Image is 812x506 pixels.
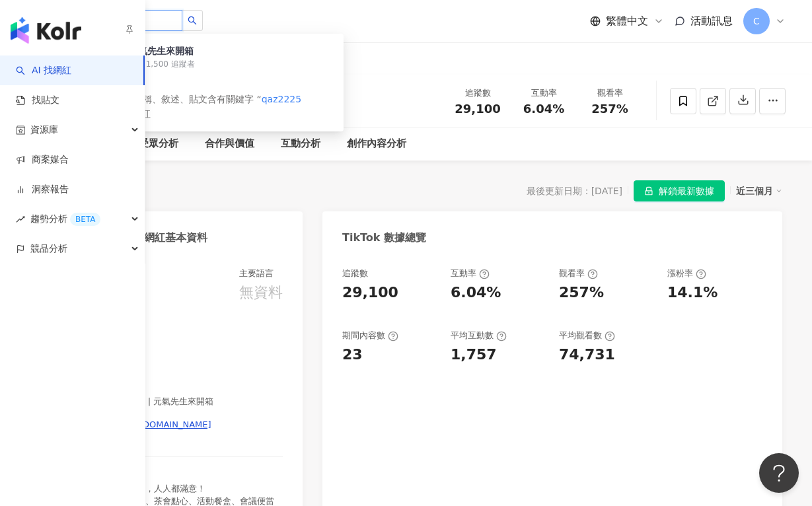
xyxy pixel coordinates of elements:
span: lock [644,186,653,196]
div: 257% [559,283,604,303]
div: 23 [342,345,363,365]
span: 無 [102,340,283,352]
a: searchAI 找網紅 [16,64,71,77]
span: 趨勢分析 [30,204,100,234]
span: C [753,14,760,28]
div: 29,100 [342,283,398,303]
span: rise [16,215,25,224]
div: 期間內容數 [342,330,398,342]
span: search [188,16,197,25]
div: 追蹤數 [453,87,503,100]
a: [URL][DOMAIN_NAME] [102,419,283,431]
div: 創作內容分析 [347,136,406,152]
span: 解鎖最新數據 [659,181,714,202]
a: 找貼文 [16,94,59,107]
div: 觀看率 [585,87,635,100]
img: logo [11,17,81,44]
div: TikTok 網紅基本資料 [102,231,207,245]
button: 解鎖最新數據 [634,180,725,201]
span: 資源庫 [30,115,58,145]
div: 互動率 [519,87,569,100]
div: 受眾分析 [139,136,178,152]
div: 主要語言 [239,268,274,279]
div: 14.1% [667,283,718,303]
span: 繁體中文 [606,14,648,28]
iframe: Help Scout Beacon - Open [759,453,799,493]
span: 257% [591,102,628,116]
div: 6.04% [451,283,501,303]
div: 互動分析 [281,136,320,152]
div: 互動率 [451,268,490,279]
span: 6.04% [523,102,564,116]
div: TikTok 數據總覽 [342,231,426,245]
span: 活動訊息 [690,15,733,27]
div: [URL][DOMAIN_NAME] [116,419,211,431]
div: 平均觀看數 [559,330,615,342]
span: 29,100 [455,102,500,116]
div: 搜尋名稱、敘述、貼文含有關鍵字 “ ” 的網紅 [115,92,330,121]
div: BETA [70,213,100,226]
div: 觀看率 [559,268,598,279]
div: 74,731 [559,345,615,365]
div: 元氣先生來開箱 [129,44,194,57]
a: 洞察報告 [16,183,69,196]
a: 商案媒合 [16,153,69,166]
span: 競品分析 [30,234,67,264]
div: 合作與價值 [205,136,254,152]
div: 無資料 [239,283,283,303]
div: 追蹤數 [342,268,368,279]
div: 平均互動數 [451,330,507,342]
div: 近三個月 [736,182,782,199]
span: mr.ogenki | 元氣先生來開箱 [102,396,283,408]
div: 1,757 [451,345,497,365]
div: 31,500 追蹤者 [141,59,195,70]
div: 最後更新日期：[DATE] [527,186,622,196]
span: qaz2225 [262,94,301,104]
div: 漲粉率 [667,268,706,279]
